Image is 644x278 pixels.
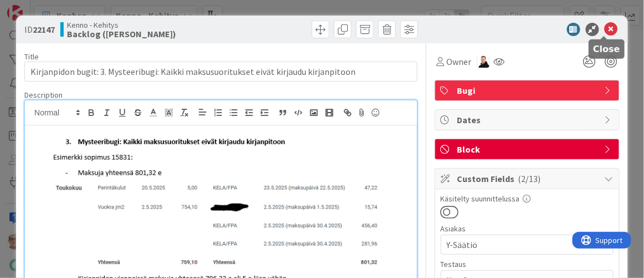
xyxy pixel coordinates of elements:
img: AN [477,55,490,68]
label: Title [24,52,39,62]
span: Support [23,2,50,15]
span: Description [24,90,63,100]
span: Kenno - Kehitys [67,21,176,29]
span: Y-Säätiö [447,238,594,251]
b: 22147 [33,24,55,35]
span: ( 2/13 ) [518,173,541,184]
span: ID [24,23,55,36]
div: Testaus [441,260,614,268]
div: Asiakas [441,225,614,232]
b: Backlog ([PERSON_NAME]) [67,29,176,38]
div: Käsitelty suunnittelussa [441,195,614,203]
span: Owner [447,55,472,68]
span: Custom Fields [457,172,599,185]
span: Block [457,143,599,156]
input: type card name here... [24,62,418,82]
h5: Close [593,44,620,54]
span: Bugi [457,84,599,97]
span: Dates [457,113,599,127]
